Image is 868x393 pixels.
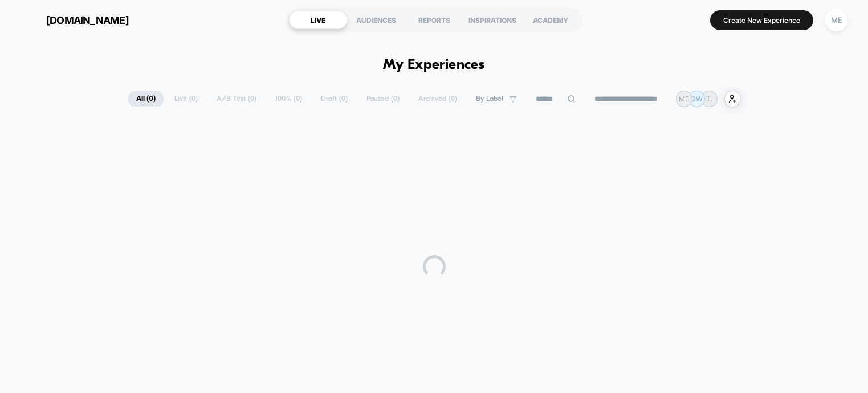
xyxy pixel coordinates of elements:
h1: My Experiences [383,57,485,73]
span: By Label [476,95,503,103]
button: [DOMAIN_NAME] [17,11,132,29]
button: ME [822,9,851,32]
div: AUDIENCES [347,11,405,29]
div: ME [825,9,847,31]
p: DW [691,95,703,103]
div: REPORTS [405,11,463,29]
button: Create New Experience [710,10,813,30]
p: T. [706,95,712,103]
div: ACADEMY [521,11,580,29]
span: All ( 0 ) [128,91,164,107]
div: LIVE [289,11,347,29]
span: [DOMAIN_NAME] [46,14,129,26]
p: ME [679,95,689,103]
div: INSPIRATIONS [463,11,521,29]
